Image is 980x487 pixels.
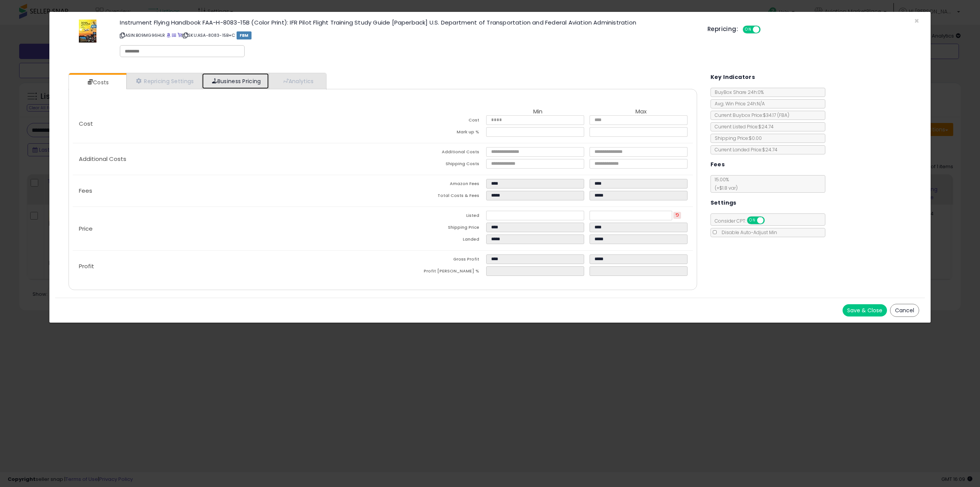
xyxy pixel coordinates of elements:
span: FBM [237,31,252,39]
span: (+$1.8 var) [711,185,738,191]
td: Shipping Price [383,223,486,234]
h3: Instrument Flying Handbook FAA-H-8083-15B (Color Print): IFR Pilot Flight Training Study Guide [P... [120,20,696,25]
td: Gross Profit [383,254,486,266]
th: Min [486,108,590,115]
td: Listed [383,211,486,223]
a: Your listing only [178,32,182,38]
h5: Key Indicators [710,72,755,82]
span: $34.17 [763,112,789,118]
span: OFF [759,26,772,33]
span: × [914,15,919,26]
button: Save & Close [843,304,887,316]
button: Cancel [890,304,919,317]
a: Repricing Settings [126,73,202,89]
a: Costs [69,75,126,90]
span: Disable Auto-Adjust Min [718,229,777,236]
span: Consider CPT: [711,218,775,224]
span: Avg. Win Price 24h: N/A [711,100,765,107]
span: BuyBox Share 24h: 0% [711,89,764,95]
td: Profit [PERSON_NAME] % [383,266,486,278]
h5: Fees [710,160,725,169]
span: Current Buybox Price: [711,112,789,118]
span: Shipping Price: $0.00 [711,135,762,141]
p: Price [73,226,383,232]
td: Additional Costs [383,147,486,159]
span: ( FBA ) [777,112,789,118]
p: Additional Costs [73,156,383,162]
td: Landed [383,234,486,246]
p: Profit [73,263,383,269]
h5: Settings [710,198,737,208]
td: Shipping Costs [383,159,486,171]
th: Max [590,108,693,115]
a: Analytics [269,73,325,89]
td: Mark up % [383,127,486,139]
span: OFF [763,217,776,224]
h5: Repricing: [707,26,738,32]
p: Cost [73,121,383,127]
p: ASIN: B09MG96HLR | SKU: ASA-8083-15B=C [120,29,696,41]
span: Current Landed Price: $24.74 [711,146,777,153]
span: Current Listed Price: $24.74 [711,123,774,130]
td: Amazon Fees [383,179,486,191]
a: All offer listings [172,32,176,38]
span: ON [748,217,757,224]
td: Total Costs & Fees [383,191,486,203]
span: 15.00 % [711,176,738,191]
a: Business Pricing [202,73,269,89]
span: ON [743,26,753,33]
a: BuyBox page [167,32,171,38]
td: Cost [383,115,486,127]
p: Fees [73,188,383,194]
img: 51fdEIh4YxL._SL60_.jpg [79,20,96,43]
